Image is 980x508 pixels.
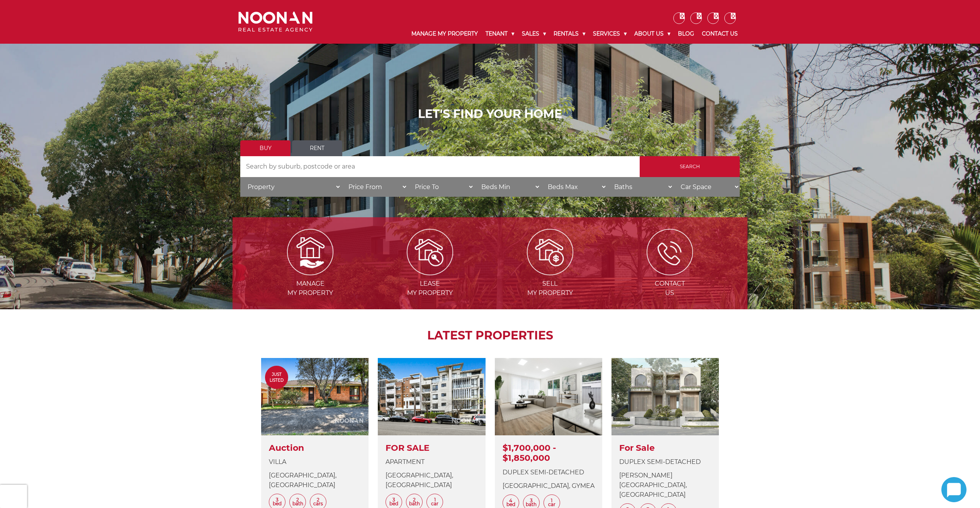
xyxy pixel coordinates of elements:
[482,24,518,44] a: Tenant
[240,140,290,156] a: Buy
[640,156,740,177] input: Search
[240,156,640,177] input: Search by suburb, postcode or area
[238,12,313,32] img: Noonan Real Estate Agency
[251,248,369,297] a: Managemy Property
[611,279,729,298] span: Contact Us
[251,279,369,298] span: Manage my Property
[407,229,453,275] img: Lease my property
[491,279,609,298] span: Sell my Property
[611,248,729,297] a: ContactUs
[550,24,589,44] a: Rentals
[698,24,742,44] a: Contact Us
[408,24,482,44] a: Manage My Property
[674,24,698,44] a: Blog
[371,248,489,297] a: Leasemy Property
[371,279,489,298] span: Lease my Property
[252,329,728,343] h2: LATEST PROPERTIES
[265,372,288,383] span: Just Listed
[491,248,609,297] a: Sellmy Property
[240,107,740,121] h1: LET'S FIND YOUR HOME
[287,229,333,275] img: Manage my Property
[527,229,573,275] img: Sell my property
[518,24,550,44] a: Sales
[647,229,693,275] img: ICONS
[630,24,674,44] a: About Us
[292,140,342,156] a: Rent
[589,24,630,44] a: Services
